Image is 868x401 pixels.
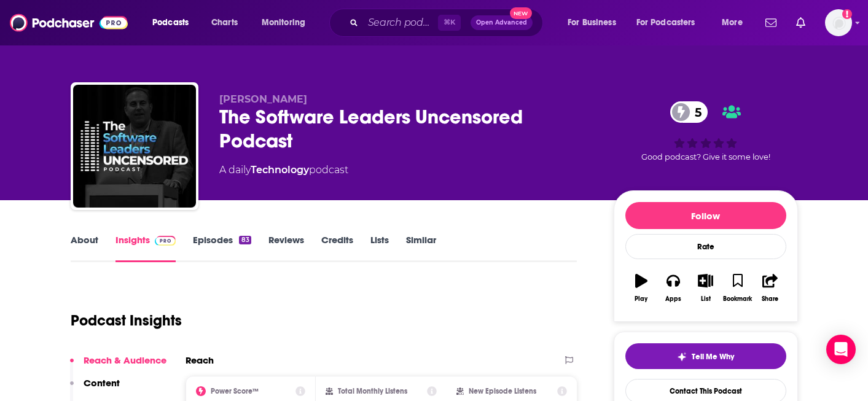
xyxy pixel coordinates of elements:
[682,101,708,123] span: 5
[723,295,752,303] div: Bookmark
[722,14,743,31] span: More
[239,236,251,244] div: 83
[363,13,438,33] input: Search podcasts, credits, & more...
[186,354,214,366] h2: Reach
[701,295,711,303] div: List
[628,13,713,33] button: open menu
[268,234,304,262] a: Reviews
[510,7,532,19] span: New
[406,234,436,262] a: Similar
[219,163,348,177] div: A daily podcast
[370,234,389,262] a: Lists
[722,266,754,310] button: Bookmark
[476,20,527,26] span: Open Advanced
[253,13,321,33] button: open menu
[842,9,852,19] svg: Add a profile image
[211,14,238,31] span: Charts
[321,234,353,262] a: Credits
[559,13,631,33] button: open menu
[625,343,786,369] button: tell me why sparkleTell Me Why
[689,266,721,310] button: List
[665,295,681,303] div: Apps
[471,15,533,30] button: Open AdvancedNew
[10,11,128,34] img: Podchaser - Follow, Share and Rate Podcasts
[657,266,689,310] button: Apps
[193,234,251,262] a: Episodes83
[762,295,778,303] div: Share
[677,352,687,362] img: tell me why sparkle
[469,387,536,395] h2: New Episode Listens
[338,387,407,395] h2: Total Monthly Listens
[625,266,657,310] button: Play
[70,377,120,400] button: Content
[754,266,786,310] button: Share
[144,13,205,33] button: open menu
[641,152,770,162] span: Good podcast? Give it some love!
[625,234,786,259] div: Rate
[825,9,852,36] span: Logged in as biancagorospe
[73,85,196,208] img: The Software Leaders Uncensored Podcast
[71,311,182,330] h1: Podcast Insights
[84,377,120,389] p: Content
[636,14,695,31] span: For Podcasters
[826,335,856,364] div: Open Intercom Messenger
[70,354,166,377] button: Reach & Audience
[760,12,781,33] a: Show notifications dropdown
[341,9,555,37] div: Search podcasts, credits, & more...
[115,234,176,262] a: InsightsPodchaser Pro
[251,164,309,176] a: Technology
[692,352,734,362] span: Tell Me Why
[713,13,758,33] button: open menu
[219,93,307,105] span: [PERSON_NAME]
[438,15,461,31] span: ⌘ K
[791,12,810,33] a: Show notifications dropdown
[71,234,98,262] a: About
[84,354,166,366] p: Reach & Audience
[262,14,305,31] span: Monitoring
[614,93,798,169] div: 5Good podcast? Give it some love!
[155,236,176,246] img: Podchaser Pro
[568,14,616,31] span: For Business
[670,101,708,123] a: 5
[635,295,647,303] div: Play
[203,13,245,33] a: Charts
[825,9,852,36] button: Show profile menu
[825,9,852,36] img: User Profile
[152,14,189,31] span: Podcasts
[211,387,259,395] h2: Power Score™
[625,202,786,229] button: Follow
